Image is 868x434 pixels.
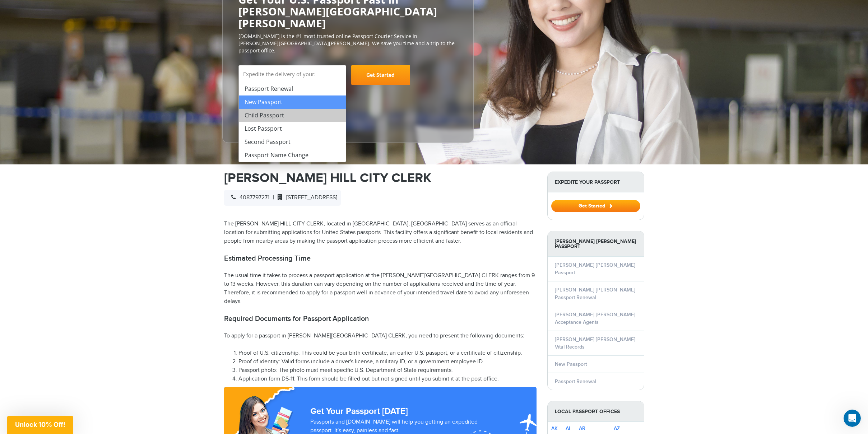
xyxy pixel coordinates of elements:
[555,361,587,367] a: New Passport
[15,421,65,428] span: Unlock 10% Off!
[239,66,346,162] li: Expedite the delivery of your:
[548,231,644,257] strong: [PERSON_NAME] [PERSON_NAME] Passport
[579,425,585,431] a: AR
[239,135,346,149] li: Second Passport
[224,314,537,323] h2: Required Documents for Passport Application
[555,312,635,325] a: [PERSON_NAME] [PERSON_NAME] Acceptance Agents
[548,172,644,192] strong: Expedite Your Passport
[238,33,458,54] p: [DOMAIN_NAME] is the #1 most trusted online Passport Courier Service in [PERSON_NAME][GEOGRAPHIC_...
[555,378,596,384] a: Passport Renewal
[239,95,346,109] li: New Passport
[238,375,537,383] li: Application form DS-11: This form should be filled out but not signed until you submit it at the ...
[224,271,537,306] p: The usual time it takes to process a passport application at the [PERSON_NAME][GEOGRAPHIC_DATA] C...
[551,425,558,431] a: AK
[239,122,346,135] li: Lost Passport
[224,172,537,185] h1: [PERSON_NAME] HILL CITY CLERK
[224,220,537,246] p: The [PERSON_NAME] HILL CITY CLERK, located in [GEOGRAPHIC_DATA], [GEOGRAPHIC_DATA] serves as an o...
[224,332,537,340] p: To apply for a passport in [PERSON_NAME][GEOGRAPHIC_DATA] CLERK, you need to present the followin...
[614,425,620,431] a: AZ
[7,416,73,434] div: Unlock 10% Off!
[224,190,341,206] div: |
[239,66,346,82] strong: Expedite the delivery of your:
[555,336,635,350] a: [PERSON_NAME] [PERSON_NAME] Vital Records
[239,149,346,162] li: Passport Name Change
[551,200,640,212] button: Get Started
[224,254,537,263] h2: Estimated Processing Time
[351,65,410,85] a: Get Started
[239,109,346,122] li: Child Passport
[238,65,346,85] span: Select Your Service
[566,425,571,431] a: AL
[555,262,635,276] a: [PERSON_NAME] [PERSON_NAME] Passport
[548,401,644,422] strong: Local Passport Offices
[228,194,269,201] span: 4087797271
[238,366,537,375] li: Passport photo: The photo must meet specific U.S. Department of State requirements.
[310,406,408,416] strong: Get Your Passport [DATE]
[844,410,861,427] iframe: Intercom live chat
[238,349,537,358] li: Proof of U.S. citizenship: This could be your birth certificate, an earlier U.S. passport, or a c...
[238,89,458,96] span: Starting at $199 + government fees
[555,287,635,300] a: [PERSON_NAME] [PERSON_NAME] Passport Renewal
[274,194,337,201] span: [STREET_ADDRESS]
[551,203,640,209] a: Get Started
[238,358,537,366] li: Proof of identity: Valid forms include a driver's license, a military ID, or a government employe...
[239,82,346,95] li: Passport Renewal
